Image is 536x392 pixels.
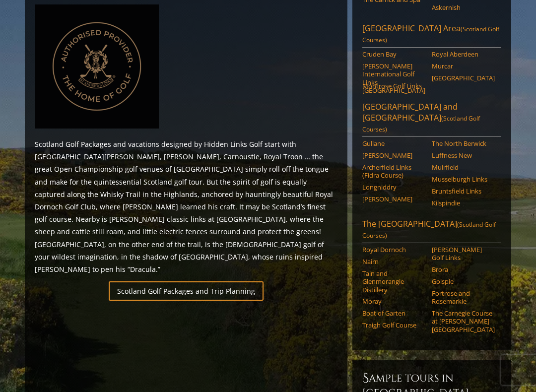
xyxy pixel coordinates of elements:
a: [GEOGRAPHIC_DATA] [432,74,495,82]
a: [PERSON_NAME] [362,152,425,160]
a: The Carnegie Course at [PERSON_NAME][GEOGRAPHIC_DATA] [432,310,495,334]
a: Royal Aberdeen [432,51,495,59]
a: [GEOGRAPHIC_DATA] Area(Scotland Golf Courses) [362,23,501,48]
a: Scotland Golf Packages and Trip Planning [109,282,264,301]
a: Moray [362,298,425,306]
a: Nairn [362,258,425,266]
a: Askernish [432,4,495,12]
a: Kilspindie [432,199,495,207]
a: [GEOGRAPHIC_DATA] and [GEOGRAPHIC_DATA](Scotland Golf Courses) [362,102,501,137]
a: [PERSON_NAME] Golf Links [432,246,495,262]
a: Murcar [432,63,495,70]
p: Scotland Golf Packages and vacations designed by Hidden Links Golf start with [GEOGRAPHIC_DATA][P... [35,138,337,276]
a: Luffness New [432,152,495,160]
a: Bruntsfield Links [432,188,495,196]
a: Fortrose and Rosemarkie [432,290,495,306]
a: Muirfield [432,164,495,172]
a: The North Berwick [432,140,495,148]
a: Longniddry [362,184,425,192]
a: Traigh Golf Course [362,322,425,329]
a: Boat of Garten [362,310,425,318]
a: The [GEOGRAPHIC_DATA](Scotland Golf Courses) [362,219,501,244]
a: Royal Dornoch [362,246,425,254]
a: Brora [432,266,495,274]
a: [PERSON_NAME] [362,196,425,203]
a: Musselburgh Links [432,176,495,184]
a: Gullane [362,140,425,148]
a: Archerfield Links (Fidra Course) [362,164,425,180]
a: Cruden Bay [362,51,425,59]
a: Tain and Glenmorangie Distillery [362,270,425,294]
a: [PERSON_NAME] International Golf Links [GEOGRAPHIC_DATA] [362,63,425,95]
a: Montrose Golf Links [362,82,425,90]
a: Golspie [432,278,495,286]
